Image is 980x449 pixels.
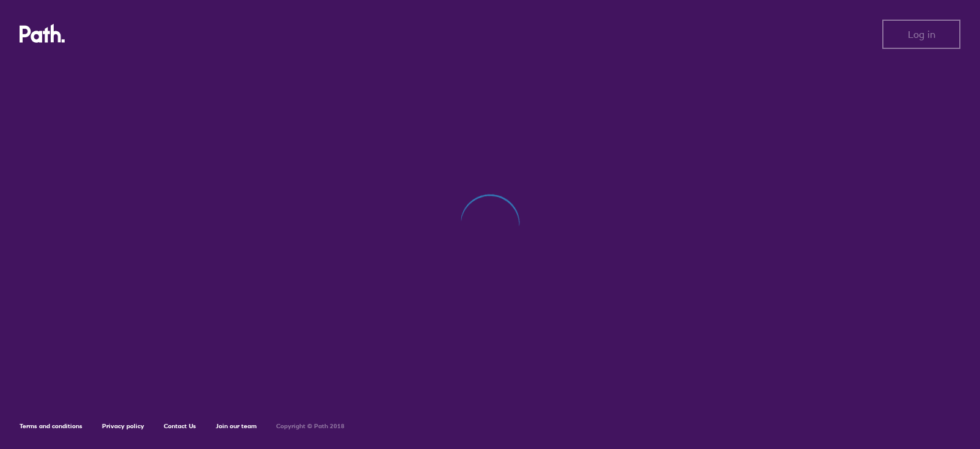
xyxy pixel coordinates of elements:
[276,423,345,430] h6: Copyright © Path 2018
[20,422,82,430] a: Terms and conditions
[882,20,960,49] button: Log in
[102,422,144,430] a: Privacy policy
[908,29,935,40] span: Log in
[164,422,196,430] a: Contact Us
[216,422,257,430] a: Join our team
